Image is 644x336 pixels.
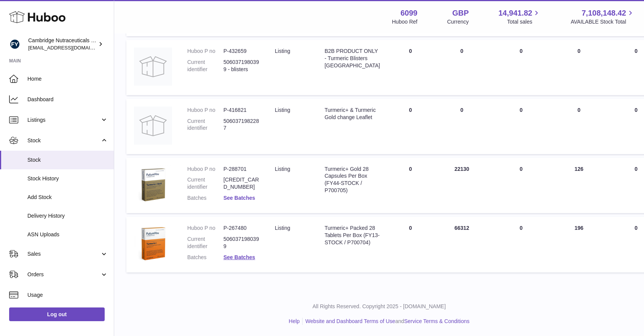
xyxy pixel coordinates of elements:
img: product image [134,225,172,263]
dd: P-432659 [223,48,260,55]
strong: GBP [452,8,469,18]
td: 0 [433,40,490,95]
dt: Huboo P no [187,48,223,55]
dt: Huboo P no [187,225,223,232]
dt: Current identifier [187,236,223,250]
td: 0 [552,99,606,154]
img: huboo@camnutra.com [9,38,21,50]
span: Dashboard [27,96,108,103]
span: ASN Uploads [27,231,108,238]
img: product image [134,166,172,204]
strong: 6099 [400,8,418,18]
span: Stock [27,156,108,164]
img: product image [134,48,172,86]
dt: Huboo P no [187,107,223,114]
dt: Current identifier [187,59,223,73]
td: 0 [490,40,552,95]
span: Home [27,75,108,83]
a: 14,941.82 Total sales [498,8,541,25]
td: 0 [552,40,606,95]
dt: Batches [187,194,223,202]
div: Cambridge Nutraceuticals Ltd [28,37,97,51]
span: AVAILABLE Stock Total [571,18,635,25]
td: 66312 [433,217,490,272]
a: Help [289,318,300,324]
span: Add Stock [27,194,108,201]
div: Turmeric+ Packed 28 Tablets Per Box (FY13-STOCK / P700704) [325,225,380,246]
dd: [CREDIT_CARD_NUMBER] [223,176,260,191]
dd: P-416821 [223,107,260,114]
td: 0 [490,99,552,154]
span: 7,108,148.42 [582,8,626,18]
dt: Current identifier [187,176,223,191]
td: 0 [387,40,433,95]
div: Turmeric+ Gold 28 Capsules Per Box (FY44-STOCK / P700705) [325,166,380,194]
span: 0 [634,225,638,231]
span: listing [275,166,290,172]
span: Stock History [27,175,108,182]
dd: 5060371980399 [223,236,260,250]
dd: P-288701 [223,166,260,173]
td: 22130 [433,158,490,213]
div: Turmeric+ & Turmeric Gold change Leaflet [325,107,380,121]
a: Log out [9,307,105,321]
td: 126 [552,158,606,213]
span: 0 [634,166,638,172]
img: product image [134,107,172,145]
td: 0 [387,99,433,154]
a: Website and Dashboard Terms of Use [305,318,395,324]
span: 14,941.82 [498,8,532,18]
span: Orders [27,271,100,278]
dd: P-267480 [223,225,260,232]
td: 196 [552,217,606,272]
dd: 5060371982287 [223,118,260,132]
span: 0 [634,107,638,113]
a: Service Terms & Conditions [404,318,470,324]
div: Currency [447,18,469,25]
span: Delivery History [27,212,108,220]
span: listing [275,107,290,113]
td: 0 [490,158,552,213]
span: Sales [27,250,100,258]
p: All Rights Reserved. Copyright 2025 - [DOMAIN_NAME] [120,303,638,310]
span: [EMAIL_ADDRESS][DOMAIN_NAME] [28,45,112,51]
span: listing [275,225,290,231]
dd: 5060371980399 - blisters [223,59,260,73]
div: Huboo Ref [392,18,418,25]
dt: Current identifier [187,118,223,132]
div: B2B PRODUCT ONLY - Turmeric Blisters [GEOGRAPHIC_DATA] [325,48,380,69]
span: Listings [27,116,100,124]
span: listing [275,48,290,54]
td: 0 [387,158,433,213]
dt: Batches [187,254,223,261]
a: 7,108,148.42 AVAILABLE Stock Total [571,8,635,25]
span: Total sales [507,18,541,25]
td: 0 [490,217,552,272]
li: and [303,318,469,325]
a: See Batches [223,254,255,260]
span: Stock [27,137,100,144]
dt: Huboo P no [187,166,223,173]
span: 0 [634,48,638,54]
span: Usage [27,291,108,299]
td: 0 [433,99,490,154]
a: See Batches [223,195,255,201]
td: 0 [387,217,433,272]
